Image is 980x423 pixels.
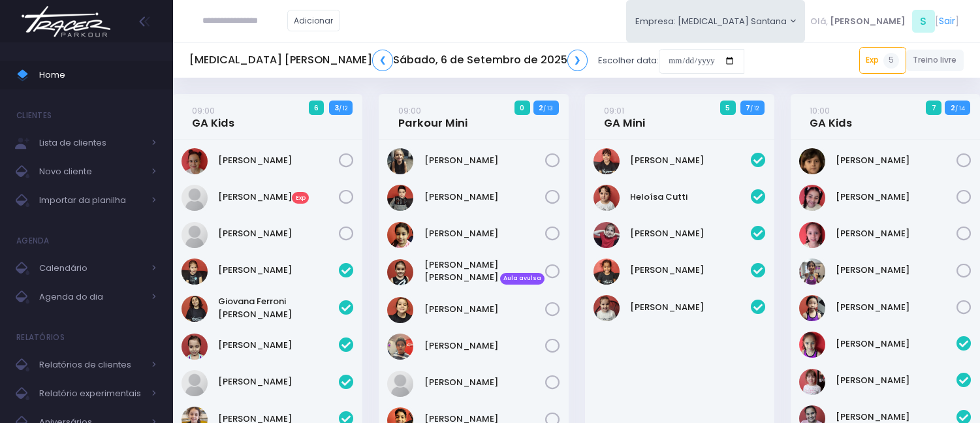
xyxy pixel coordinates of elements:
[387,259,413,285] img: Julia Lourenço Menocci Fernandes
[951,102,955,113] strong: 2
[567,50,588,71] a: ❯
[955,104,965,112] small: / 14
[424,339,545,352] a: [PERSON_NAME]
[593,258,620,285] img: Manuela Teixeira Isique
[192,104,234,130] a: 09:00GA Kids
[387,185,413,211] img: Benicio Domingos Barbosa
[387,222,413,248] img: Helena Sass Lopes
[334,102,339,113] strong: 3
[630,264,751,277] a: [PERSON_NAME]
[218,227,339,240] a: [PERSON_NAME]
[859,47,906,73] a: Exp5
[218,339,339,352] a: [PERSON_NAME]
[810,15,828,28] span: Olá,
[182,148,208,174] img: Ana Clara Rufino
[398,104,421,117] small: 09:00
[182,296,208,322] img: Giovana Ferroni Gimenes de Almeida
[836,264,956,277] a: [PERSON_NAME]
[424,154,545,167] a: [PERSON_NAME]
[883,53,899,69] span: 5
[836,301,956,314] a: [PERSON_NAME]
[424,191,545,204] a: [PERSON_NAME]
[39,134,144,151] span: Lista de clientes
[16,324,65,351] h4: Relatórios
[593,148,620,174] img: Diana ferreira dos santos
[424,258,545,285] a: [PERSON_NAME] [PERSON_NAME] Aula avulsa
[182,370,208,396] img: Laís Bacini Amorim
[182,185,208,211] img: Helena Guedes Mendonça
[387,148,413,174] img: Arthur Amancio Baldasso
[593,295,620,321] img: Marcela Herdt Garisto
[387,371,413,397] img: Lucas Marques
[16,102,52,129] h4: Clientes
[799,369,825,395] img: Isabella Dominici Andrade
[192,104,215,117] small: 09:00
[182,334,208,360] img: LAURA ORTIZ CAMPOS VIEIRA
[218,295,339,321] a: Giovana Ferroni [PERSON_NAME]
[39,163,144,180] span: Novo cliente
[182,258,208,285] img: Alice Silva de Mendonça
[39,67,157,84] span: Home
[39,385,144,402] span: Relatório experimentais
[799,222,825,248] img: Julia Figueiredo
[39,356,144,373] span: Relatórios de clientes
[182,222,208,248] img: Manuela Quintilio Gonçalves Silva
[189,46,744,76] div: Escolher data:
[292,192,309,204] span: Exp
[424,376,545,389] a: [PERSON_NAME]
[926,101,941,115] span: 7
[912,10,935,33] span: S
[309,101,324,115] span: 6
[189,50,588,71] h5: [MEDICAL_DATA] [PERSON_NAME] Sábado, 6 de Setembro de 2025
[218,154,339,167] a: [PERSON_NAME]
[543,104,553,112] small: / 13
[218,191,339,204] a: [PERSON_NAME]Exp
[593,185,620,211] img: Heloísa Cutti Iagalo
[218,264,339,277] a: [PERSON_NAME]
[287,10,341,31] a: Adicionar
[799,148,825,174] img: Ana Luisa Bonacio Sevilha
[836,337,956,351] a: [PERSON_NAME]
[836,154,956,167] a: [PERSON_NAME]
[836,227,956,240] a: [PERSON_NAME]
[604,104,645,130] a: 09:01GA Mini
[799,185,825,211] img: Isadora Soares de Sousa Santos
[39,289,144,305] span: Agenda do dia
[424,227,545,240] a: [PERSON_NAME]
[836,191,956,204] a: [PERSON_NAME]
[720,101,736,115] span: 5
[387,297,413,323] img: Laís de Moraes Salgado
[16,228,50,254] h4: Agenda
[630,301,751,314] a: [PERSON_NAME]
[799,258,825,285] img: Lorena Arcanjo Parreira
[398,104,467,130] a: 09:00Parkour Mini
[799,295,825,321] img: Serena Tseng
[830,15,906,28] span: [PERSON_NAME]
[799,332,825,358] img: BEATRIZ PIVATO
[746,102,750,113] strong: 7
[339,104,347,112] small: / 12
[630,227,751,240] a: [PERSON_NAME]
[39,260,144,277] span: Calendário
[604,104,624,117] small: 09:01
[630,191,751,204] a: Heloísa Cutti
[39,192,144,209] span: Importar da planilha
[539,102,543,113] strong: 2
[810,104,852,130] a: 10:00GA Kids
[500,273,545,285] span: Aula avulsa
[630,154,751,167] a: [PERSON_NAME]
[424,303,545,316] a: [PERSON_NAME]
[939,14,955,28] a: Sair
[372,50,393,71] a: ❮
[836,374,956,387] a: [PERSON_NAME]
[387,334,413,360] img: Levi Teofilo de Almeida Neto
[810,104,830,117] small: 10:00
[750,104,759,112] small: / 12
[514,101,530,115] span: 0
[805,7,964,36] div: [ ]
[218,375,339,388] a: [PERSON_NAME]
[906,50,964,71] a: Treino livre
[593,222,620,248] img: Laís Silva de Mendonça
